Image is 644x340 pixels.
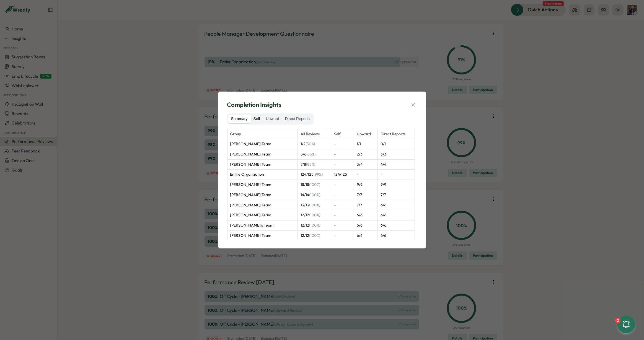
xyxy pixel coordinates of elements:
td: [PERSON_NAME]'s Team [227,220,298,230]
td: [PERSON_NAME] Team [227,200,298,210]
span: (88%) [306,162,315,167]
td: 1 / 2 [298,139,331,149]
th: Self [331,129,354,139]
span: (100%) [309,192,320,197]
td: 1 / 1 [354,139,377,149]
label: Upward [263,115,282,123]
td: - [331,190,354,200]
td: 6 / 6 [354,220,377,230]
td: 7 / 7 [354,200,377,210]
td: - [331,210,354,220]
span: (99%) [314,172,323,177]
span: Completion Insights [227,100,282,109]
td: 6 / 6 [378,210,415,220]
td: Entire Organization [227,170,298,180]
td: 13 / 13 [298,200,331,210]
td: - [331,180,354,190]
span: (83%) [306,152,315,157]
td: - [354,170,377,180]
td: [PERSON_NAME] Team [227,210,298,220]
td: [PERSON_NAME] Team [227,230,298,241]
td: 6 / 6 [378,220,415,230]
span: (100%) [309,203,320,207]
td: 7 / 8 [298,159,331,170]
td: 6 / 6 [354,210,377,220]
td: 5 / 6 [298,149,331,160]
td: 12 / 12 [298,210,331,220]
td: 9 / 9 [378,180,415,190]
td: 4 / 4 [378,159,415,170]
td: 14 / 14 [298,190,331,200]
td: 6 / 6 [378,230,415,241]
th: Upward [354,129,377,139]
td: 6 / 6 [354,230,377,241]
td: 124 / 125 [298,170,331,180]
label: Self [250,115,263,123]
td: 6 / 6 [378,200,415,210]
div: 2 [615,318,621,323]
td: 12 / 12 [298,230,331,241]
span: (50%) [306,141,315,146]
button: 2 [617,316,635,333]
td: 124 / 125 [331,170,354,180]
span: (100%) [309,223,320,228]
td: - [378,170,415,180]
td: 12 / 12 [298,220,331,230]
span: (100%) [309,182,320,187]
td: - [331,139,354,149]
td: 0 / 1 [378,139,415,149]
label: Direct Reports [282,115,312,123]
label: Summary [228,115,250,123]
td: [PERSON_NAME] Team [227,190,298,200]
td: 9 / 9 [354,180,377,190]
th: All Reviews [298,129,331,139]
td: [PERSON_NAME] Team [227,159,298,170]
td: 2 / 3 [354,149,377,160]
td: 3 / 3 [378,149,415,160]
td: [PERSON_NAME] Team [227,149,298,160]
span: (100%) [309,233,320,238]
td: [PERSON_NAME] Team [227,139,298,149]
td: 3 / 4 [354,159,377,170]
td: [PERSON_NAME] Team [227,180,298,190]
th: Group [227,129,298,139]
td: - [331,230,354,241]
td: 18 / 18 [298,180,331,190]
td: - [331,149,354,160]
td: 7 / 7 [378,190,415,200]
td: - [331,159,354,170]
span: (100%) [309,212,320,217]
td: - [331,200,354,210]
td: - [331,220,354,230]
td: 7 / 7 [354,190,377,200]
th: Direct Reports [378,129,415,139]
